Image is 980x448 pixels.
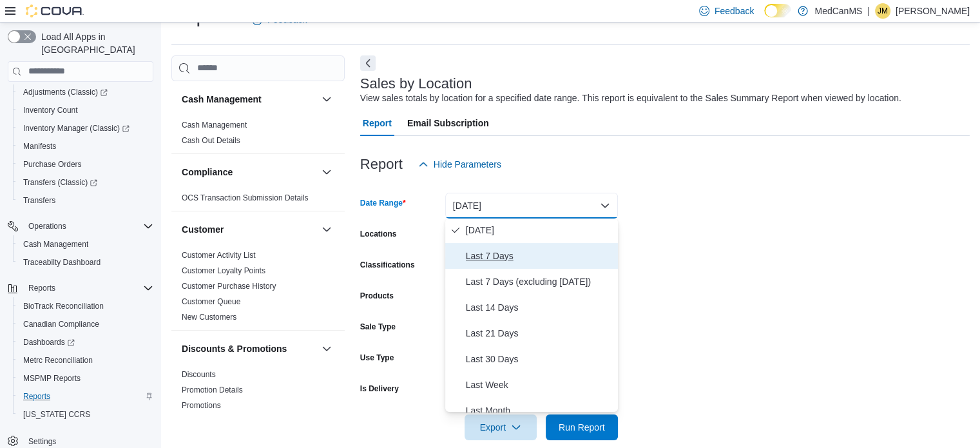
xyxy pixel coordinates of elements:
[23,373,81,384] span: MSPMP Reports
[559,421,605,434] span: Run Report
[434,158,501,171] span: Hide Parameters
[18,407,95,422] a: [US_STATE] CCRS
[13,119,159,137] a: Inventory Manager (Classic)
[23,87,108,97] span: Adjustments (Classic)
[13,137,159,155] button: Manifests
[466,403,613,418] span: Last Month
[171,117,345,153] div: Cash Management
[764,17,765,18] span: Dark Mode
[896,3,970,19] p: [PERSON_NAME]
[182,166,233,179] h3: Compliance
[18,298,153,314] span: BioTrack Reconciliation
[26,5,84,17] img: Cova
[13,191,159,209] button: Transfers
[23,409,90,420] span: [US_STATE] CCRS
[18,255,106,270] a: Traceabilty Dashboard
[360,353,394,363] label: Use Type
[18,121,153,136] span: Inventory Manager (Classic)
[466,377,613,393] span: Last Week
[18,193,61,208] a: Transfers
[867,3,870,19] p: |
[23,280,61,296] button: Reports
[466,248,613,264] span: Last 7 Days
[13,369,159,387] button: MSPMP Reports
[182,266,265,275] a: Customer Loyalty Points
[23,301,104,311] span: BioTrack Reconciliation
[319,92,334,107] button: Cash Management
[13,235,159,253] button: Cash Management
[182,297,240,307] span: Customer Queue
[466,300,613,315] span: Last 14 Days
[182,401,221,410] a: Promotions
[878,3,888,19] span: JM
[23,219,72,234] button: Operations
[18,121,135,136] a: Inventory Manager (Classic)
[23,141,56,151] span: Manifests
[18,102,83,118] a: Inventory Count
[182,166,316,179] button: Compliance
[23,177,97,188] span: Transfers (Classic)
[18,175,102,190] a: Transfers (Classic)
[18,371,153,386] span: MSPMP Reports
[182,369,216,380] span: Discounts
[13,297,159,315] button: BioTrack Reconciliation
[3,217,159,235] button: Operations
[28,436,56,447] span: Settings
[182,370,216,379] a: Discounts
[360,92,901,105] div: View sales totals by location for a specified date range. This report is equivalent to the Sales ...
[23,219,153,234] span: Operations
[182,121,247,130] a: Cash Management
[18,193,153,208] span: Transfers
[18,102,153,118] span: Inventory Count
[18,255,153,270] span: Traceabilty Dashboard
[23,280,153,296] span: Reports
[171,248,345,330] div: Customer
[171,367,345,418] div: Discounts & Promotions
[13,253,159,271] button: Traceabilty Dashboard
[28,221,66,231] span: Operations
[13,405,159,424] button: [US_STATE] CCRS
[3,279,159,297] button: Reports
[18,175,153,190] span: Transfers (Classic)
[13,155,159,173] button: Purchase Orders
[18,335,153,350] span: Dashboards
[18,353,153,368] span: Metrc Reconciliation
[23,105,78,115] span: Inventory Count
[319,164,334,180] button: Compliance
[18,389,153,404] span: Reports
[18,407,153,422] span: Washington CCRS
[18,157,153,172] span: Purchase Orders
[182,223,316,236] button: Customer
[23,391,50,402] span: Reports
[363,110,392,136] span: Report
[18,237,153,252] span: Cash Management
[182,135,240,146] span: Cash Out Details
[18,317,153,332] span: Canadian Compliance
[360,384,399,394] label: Is Delivery
[182,93,262,106] h3: Cash Management
[407,110,489,136] span: Email Subscription
[171,190,345,211] div: Compliance
[413,151,506,177] button: Hide Parameters
[18,157,87,172] a: Purchase Orders
[13,333,159,351] a: Dashboards
[182,136,240,145] a: Cash Out Details
[445,193,618,219] button: [DATE]
[360,76,472,92] h3: Sales by Location
[36,30,153,56] span: Load All Apps in [GEOGRAPHIC_DATA]
[18,237,93,252] a: Cash Management
[360,55,376,71] button: Next
[13,101,159,119] button: Inventory Count
[23,123,130,133] span: Inventory Manager (Classic)
[13,83,159,101] a: Adjustments (Classic)
[182,266,265,276] span: Customer Loyalty Points
[18,317,104,332] a: Canadian Compliance
[182,250,256,260] span: Customer Activity List
[360,260,415,270] label: Classifications
[466,222,613,238] span: [DATE]
[18,298,109,314] a: BioTrack Reconciliation
[465,414,537,440] button: Export
[715,5,754,17] span: Feedback
[875,3,890,19] div: Jimmy McClellan
[182,223,224,236] h3: Customer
